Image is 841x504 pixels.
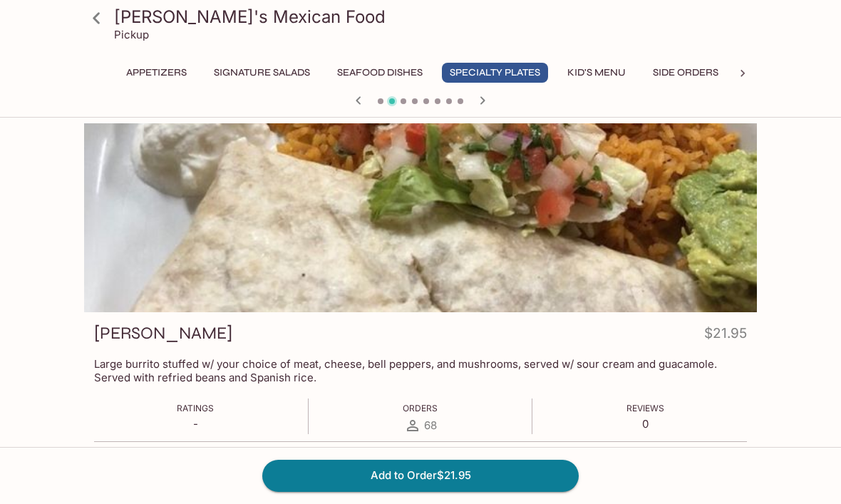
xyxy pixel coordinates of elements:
[114,28,149,41] p: Pickup
[94,322,232,344] h3: [PERSON_NAME]
[626,403,664,413] span: Reviews
[262,460,579,491] button: Add to Order$21.95
[114,6,751,28] h3: [PERSON_NAME]'s Mexican Food
[177,403,214,413] span: Ratings
[645,63,726,83] button: Side Orders
[403,403,438,413] span: Orders
[84,123,757,312] div: Fajita Burrito
[442,63,548,83] button: Specialty Plates
[424,418,437,432] span: 68
[626,417,664,431] p: 0
[206,63,318,83] button: Signature Salads
[94,357,747,384] p: Large burrito stuffed w/ your choice of meat, cheese, bell peppers, and mushrooms, served w/ sour...
[559,63,634,83] button: Kid's Menu
[177,417,214,431] p: -
[704,322,747,350] h4: $21.95
[118,63,195,83] button: Appetizers
[329,63,430,83] button: Seafood Dishes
